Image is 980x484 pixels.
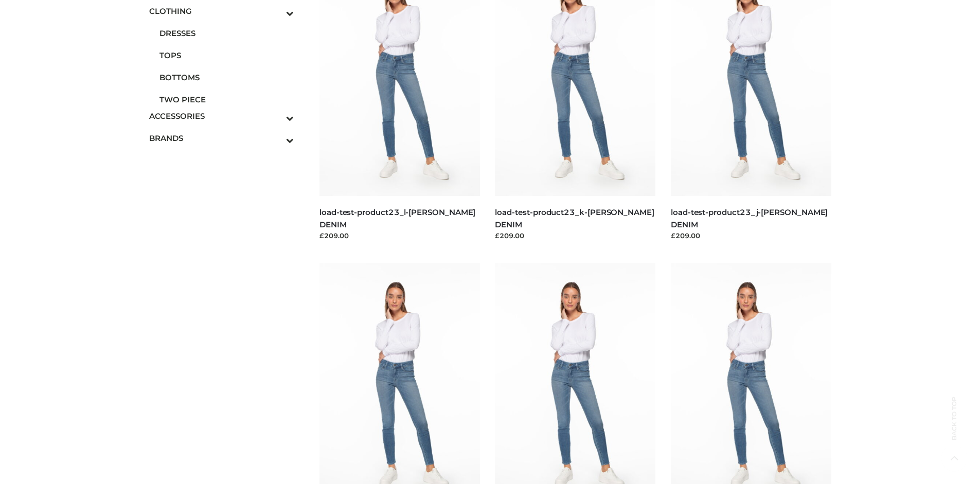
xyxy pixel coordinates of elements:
[159,22,294,44] a: DRESSES
[149,110,294,122] span: ACCESSORIES
[159,49,294,61] span: TOPS
[149,127,294,149] a: BRANDSToggle Submenu
[671,207,828,229] a: load-test-product23_j-[PERSON_NAME] DENIM
[149,132,294,144] span: BRANDS
[159,94,294,105] span: TWO PIECE
[258,127,294,149] button: Toggle Submenu
[671,230,831,241] div: £209.00
[495,230,655,241] div: £209.00
[319,207,475,229] a: load-test-product23_l-[PERSON_NAME] DENIM
[258,105,294,127] button: Toggle Submenu
[159,44,294,66] a: TOPS
[159,71,294,83] span: BOTTOMS
[941,415,967,440] span: Back to top
[159,66,294,88] a: BOTTOMS
[319,230,480,241] div: £209.00
[495,207,654,229] a: load-test-product23_k-[PERSON_NAME] DENIM
[159,27,294,39] span: DRESSES
[159,88,294,111] a: TWO PIECE
[149,5,294,17] span: CLOTHING
[149,105,294,127] a: ACCESSORIESToggle Submenu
